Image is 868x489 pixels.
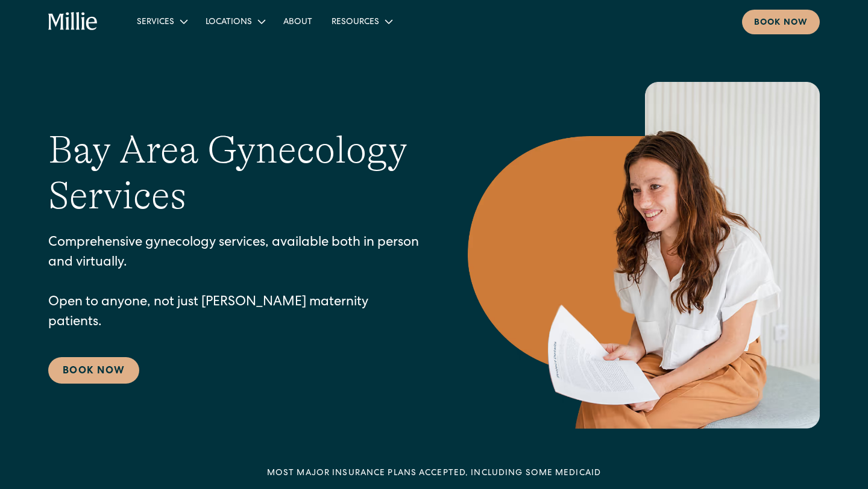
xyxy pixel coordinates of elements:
[332,16,379,29] div: Resources
[322,11,401,31] div: Resources
[206,16,252,29] div: Locations
[468,82,820,429] img: Smiling woman holding documents during a consultation, reflecting supportive guidance in maternit...
[137,16,174,29] div: Services
[48,234,420,333] p: Comprehensive gynecology services, available both in person and virtually. Open to anyone, not ju...
[48,357,139,384] a: Book Now
[127,11,196,31] div: Services
[267,467,601,480] div: MOST MAJOR INSURANCE PLANS ACCEPTED, INCLUDING some MEDICAID
[754,17,808,30] div: Book now
[274,11,322,31] a: About
[48,127,420,220] h1: Bay Area Gynecology Services
[742,10,820,34] a: Book now
[48,12,98,31] a: home
[196,11,274,31] div: Locations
